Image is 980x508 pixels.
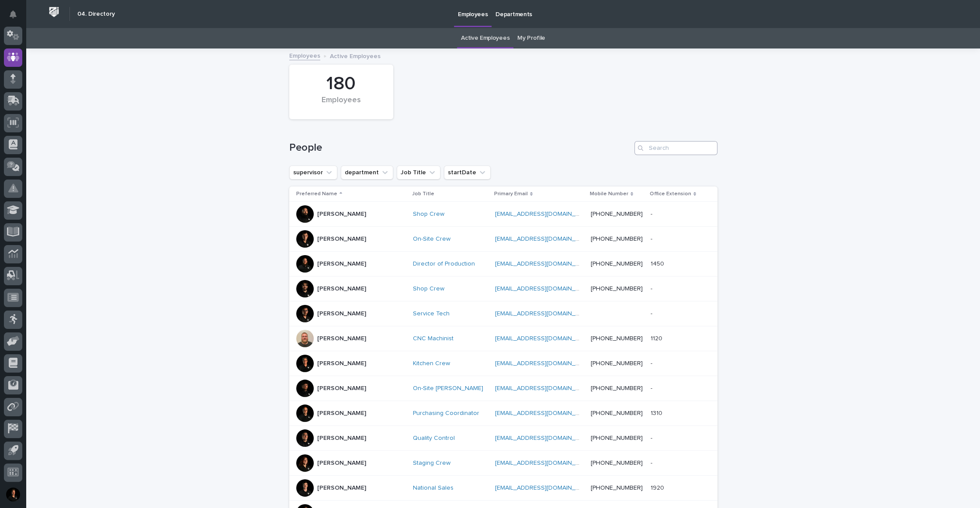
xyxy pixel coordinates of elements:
a: [EMAIL_ADDRESS][DOMAIN_NAME] [495,360,594,366]
a: [PHONE_NUMBER] [591,211,643,217]
a: CNC Machinist [413,335,454,342]
a: [EMAIL_ADDRESS][DOMAIN_NAME] [495,335,594,342]
tr: [PERSON_NAME]On-Site Crew [EMAIL_ADDRESS][DOMAIN_NAME] [PHONE_NUMBER]-- [289,227,717,252]
p: 1920 [651,483,666,492]
a: [PHONE_NUMBER] [591,485,643,491]
p: Job Title [412,189,434,199]
a: [EMAIL_ADDRESS][DOMAIN_NAME] [495,460,594,466]
a: [PHONE_NUMBER] [591,460,643,466]
button: department [341,166,393,180]
button: users-avatar [4,485,22,504]
a: Staging Crew [413,460,450,467]
a: On-Site [PERSON_NAME] [413,385,483,392]
p: [PERSON_NAME] [317,484,366,492]
p: - [651,209,654,218]
a: [EMAIL_ADDRESS][DOMAIN_NAME] [495,311,594,317]
a: [EMAIL_ADDRESS][DOMAIN_NAME] [495,286,594,292]
div: Employees [304,96,378,114]
p: - [651,234,654,243]
tr: [PERSON_NAME]Staging Crew [EMAIL_ADDRESS][DOMAIN_NAME] [PHONE_NUMBER]-- [289,451,717,476]
a: [PHONE_NUMBER] [591,360,643,366]
a: [EMAIL_ADDRESS][DOMAIN_NAME] [495,236,594,242]
h1: People [289,142,631,154]
tr: [PERSON_NAME]Service Tech [EMAIL_ADDRESS][DOMAIN_NAME] -- [289,301,717,326]
tr: [PERSON_NAME]Shop Crew [EMAIL_ADDRESS][DOMAIN_NAME] [PHONE_NUMBER]-- [289,202,717,227]
tr: [PERSON_NAME]Shop Crew [EMAIL_ADDRESS][DOMAIN_NAME] [PHONE_NUMBER]-- [289,276,717,301]
p: Mobile Number [590,189,628,199]
a: Employees [289,50,320,60]
tr: [PERSON_NAME]Director of Production [EMAIL_ADDRESS][DOMAIN_NAME] [PHONE_NUMBER]14501450 [289,252,717,276]
p: Preferred Name [296,189,337,199]
p: - [651,383,654,392]
a: National Sales [413,484,454,492]
p: [PERSON_NAME] [317,211,366,218]
a: [EMAIL_ADDRESS][DOMAIN_NAME] [495,261,594,267]
a: Shop Crew [413,285,444,293]
p: [PERSON_NAME] [317,435,366,442]
a: [PHONE_NUMBER] [591,385,643,391]
p: [PERSON_NAME] [317,310,366,318]
a: Shop Crew [413,211,444,218]
button: Notifications [4,5,22,24]
p: - [651,283,654,293]
div: Notifications [11,10,22,24]
tr: [PERSON_NAME]National Sales [EMAIL_ADDRESS][DOMAIN_NAME] [PHONE_NUMBER]19201920 [289,476,717,501]
tr: [PERSON_NAME]Kitchen Crew [EMAIL_ADDRESS][DOMAIN_NAME] [PHONE_NUMBER]-- [289,351,717,376]
a: My Profile [517,28,545,48]
p: - [651,433,654,442]
a: [PHONE_NUMBER] [591,335,643,342]
a: Director of Production [413,260,475,268]
button: Job Title [397,166,440,180]
tr: [PERSON_NAME]On-Site [PERSON_NAME] [EMAIL_ADDRESS][DOMAIN_NAME] [PHONE_NUMBER]-- [289,376,717,401]
a: [PHONE_NUMBER] [591,236,643,242]
p: 1450 [651,259,666,268]
input: Search [634,141,717,155]
p: 1120 [651,333,664,342]
a: [PHONE_NUMBER] [591,410,643,416]
a: Service Tech [413,310,450,318]
p: [PERSON_NAME] [317,260,366,268]
a: Quality Control [413,435,455,442]
p: Primary Email [494,189,528,199]
p: - [651,458,654,467]
a: [EMAIL_ADDRESS][DOMAIN_NAME] [495,435,594,441]
button: supervisor [289,166,337,180]
a: [PHONE_NUMBER] [591,261,643,267]
p: 1310 [651,408,664,417]
p: [PERSON_NAME] [317,460,366,467]
a: Active Employees [461,28,509,48]
p: [PERSON_NAME] [317,235,366,243]
a: [EMAIL_ADDRESS][DOMAIN_NAME] [495,211,594,217]
a: On-Site Crew [413,235,450,243]
p: Office Extension [650,189,691,199]
p: [PERSON_NAME] [317,410,366,417]
p: Active Employees [330,51,381,60]
button: startDate [444,166,491,180]
tr: [PERSON_NAME]Purchasing Coordinator [EMAIL_ADDRESS][DOMAIN_NAME] [PHONE_NUMBER]13101310 [289,401,717,426]
a: Kitchen Crew [413,360,450,367]
h2: 04. Directory [77,10,115,18]
p: [PERSON_NAME] [317,285,366,293]
a: [PHONE_NUMBER] [591,435,643,441]
p: - [651,358,654,367]
a: [PHONE_NUMBER] [591,286,643,292]
tr: [PERSON_NAME]CNC Machinist [EMAIL_ADDRESS][DOMAIN_NAME] [PHONE_NUMBER]11201120 [289,326,717,351]
p: - [651,308,654,318]
a: [EMAIL_ADDRESS][DOMAIN_NAME] [495,410,594,416]
a: [EMAIL_ADDRESS][DOMAIN_NAME] [495,385,594,391]
a: Purchasing Coordinator [413,410,479,417]
p: [PERSON_NAME] [317,360,366,367]
tr: [PERSON_NAME]Quality Control [EMAIL_ADDRESS][DOMAIN_NAME] [PHONE_NUMBER]-- [289,426,717,451]
p: [PERSON_NAME] [317,385,366,392]
div: 180 [304,73,378,95]
img: Workspace Logo [46,4,62,20]
p: [PERSON_NAME] [317,335,366,342]
a: [EMAIL_ADDRESS][DOMAIN_NAME] [495,485,594,491]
